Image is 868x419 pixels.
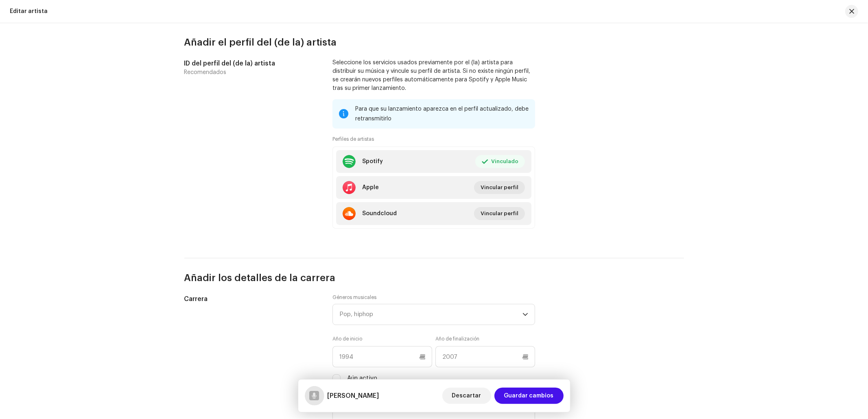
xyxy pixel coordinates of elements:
[184,59,320,68] h5: ID del perfil del (de la) artista
[184,294,320,304] h5: Carrera
[339,304,523,325] div: Pop, hiphop
[184,36,684,49] h3: Añadir el perfil del (de la) artista
[332,294,376,301] label: Géneros musicales
[491,153,518,170] span: Vinculado
[362,184,379,191] div: Apple
[481,179,518,196] span: Vincular perfil
[332,336,362,341] small: Año de inicio
[475,155,525,168] button: Vinculado
[332,135,374,143] small: Perfiles de artistas
[328,391,379,401] h5: King Richard
[504,388,554,404] span: Guardar cambios
[332,346,432,367] input: 1994
[474,181,525,194] button: Vincular perfil
[474,207,525,220] button: Vincular perfil
[481,205,518,222] span: Vincular perfil
[362,158,383,165] div: Spotify
[184,68,294,77] p: Recomendados
[347,374,377,383] label: Aún activo
[435,336,479,341] small: Año de finalización
[452,388,481,404] span: Descartar
[362,210,397,217] div: Soundcloud
[184,271,684,284] h3: Añadir los detalles de la carrera
[442,388,491,404] button: Descartar
[435,346,535,367] input: 2007
[494,388,564,404] button: Guardar cambios
[332,59,535,93] p: Seleccione los servicios usados previamente por el (la) artista para distribuir su música y vincu...
[355,104,529,124] div: Para que su lanzamiento aparezca en el perfil actualizado, debe retransmitirlo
